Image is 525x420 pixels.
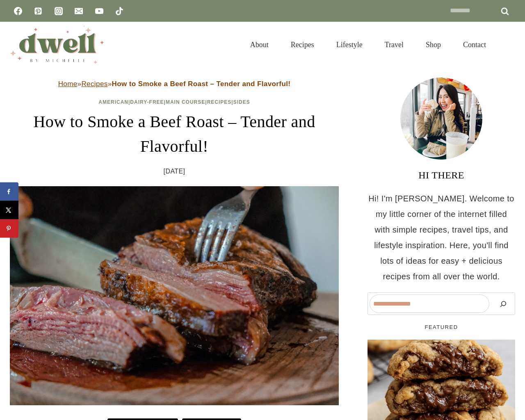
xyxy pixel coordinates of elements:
a: Recipes [280,30,325,59]
a: Dairy-Free [130,99,164,105]
a: Sides [233,99,250,105]
a: American [98,99,128,105]
a: Instagram [50,3,67,19]
a: TikTok [111,3,128,19]
a: Facebook [10,3,26,19]
a: About [239,30,280,59]
h5: FEATURED [367,323,515,331]
a: Pinterest [30,3,46,19]
h3: HI THERE [367,168,515,183]
span: » » [58,80,291,88]
span: | | | | [98,99,250,105]
button: Search [493,294,513,313]
a: Main Course [166,99,205,105]
a: Lifestyle [325,30,374,59]
a: Travel [374,30,415,59]
time: [DATE] [164,165,185,178]
nav: Primary Navigation [239,30,497,59]
a: YouTube [91,3,107,19]
a: Contact [452,30,497,59]
p: Hi! I'm [PERSON_NAME]. Welcome to my little corner of the internet filled with simple recipes, tr... [367,191,515,284]
strong: How to Smoke a Beef Roast – Tender and Flavorful! [112,80,291,88]
h1: How to Smoke a Beef Roast – Tender and Flavorful! [10,110,339,159]
img: DWELL by michelle [10,26,104,64]
button: View Search Form [501,38,515,52]
a: Shop [415,30,452,59]
a: Home [58,80,78,88]
a: Recipes [207,99,232,105]
a: Email [71,3,87,19]
a: Recipes [81,80,107,88]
